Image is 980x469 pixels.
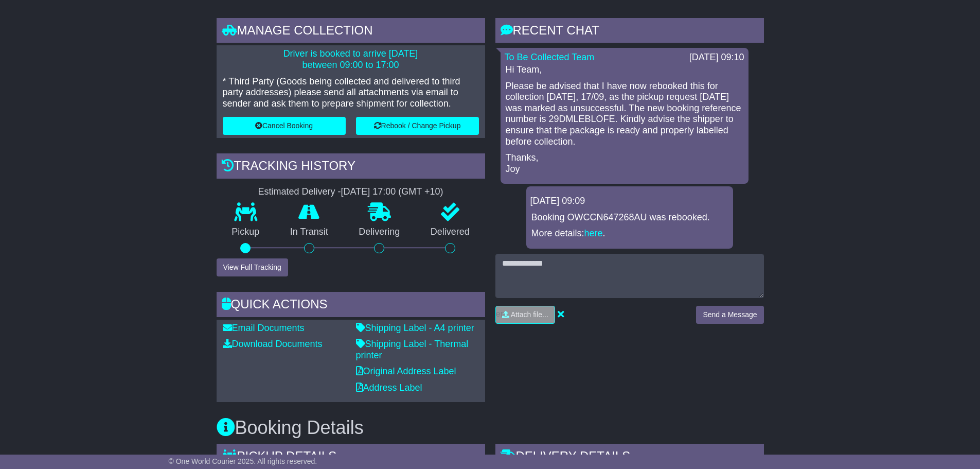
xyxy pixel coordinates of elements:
[696,306,763,324] button: Send a Message
[223,48,479,71] p: Driver is booked to arrive [DATE] between 09:00 to 17:00
[531,212,728,223] p: Booking OWCCN647268AU was rebooked.
[506,152,743,175] p: Thanks, Joy
[344,227,416,238] p: Delivering
[217,227,275,238] p: Pickup
[217,258,288,276] button: View Full Tracking
[217,292,485,320] div: Quick Actions
[415,227,485,238] p: Delivered
[531,228,728,239] p: More details: .
[217,186,485,198] div: Estimated Delivery -
[217,153,485,181] div: Tracking history
[223,117,346,135] button: Cancel Booking
[356,323,474,333] a: Shipping Label - A4 printer
[223,76,479,110] p: * Third Party (Goods being collected and delivered to third party addresses) please send all atta...
[217,418,764,438] h3: Booking Details
[356,383,422,393] a: Address Label
[217,18,485,46] div: Manage collection
[506,81,743,148] p: Please be advised that I have now rebooked this for collection [DATE], 17/09, as the pickup reque...
[356,117,479,135] button: Rebook / Change Pickup
[506,64,743,76] p: Hi Team,
[584,228,603,238] a: here
[530,196,729,207] div: [DATE] 09:09
[689,52,744,63] div: [DATE] 09:10
[223,339,323,349] a: Download Documents
[495,18,764,46] div: RECENT CHAT
[169,457,317,465] span: © One World Courier 2025. All rights reserved.
[505,52,595,62] a: To Be Collected Team
[341,186,443,198] div: [DATE] 17:00 (GMT +10)
[356,366,456,376] a: Original Address Label
[356,339,469,360] a: Shipping Label - Thermal printer
[275,227,344,238] p: In Transit
[223,323,305,333] a: Email Documents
